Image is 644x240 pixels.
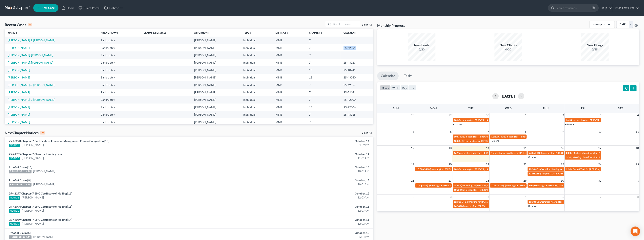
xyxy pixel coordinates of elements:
td: Individual [240,37,272,44]
div: October, 11 [252,218,369,222]
a: [PERSON_NAME] [22,156,44,160]
span: 13 [448,146,452,150]
a: Proof of Claim [5] [9,231,31,234]
a: Atlas Law Firm [613,4,639,12]
div: 1:02PM [252,143,369,147]
span: 3:30p [566,151,572,154]
span: 1:30p [416,184,423,187]
div: 11:01AM [252,156,369,160]
a: Calendar [377,72,399,80]
i: unfold_more [320,32,322,34]
span: 17 [598,146,602,150]
td: 7 [306,96,340,104]
span: 12:30p [491,135,499,138]
span: 341(a) meeting for [PERSON_NAME] [462,200,500,203]
td: 7 [306,118,340,126]
span: 6 [450,129,452,134]
span: Meeting of creditors for [PERSON_NAME] [457,151,501,154]
td: 7 [306,37,340,44]
span: Tue [468,106,473,110]
a: Proof of Claim [10] [9,165,32,169]
td: Bankruptcy [97,89,140,96]
td: Individual [240,59,272,66]
span: Fri [581,106,585,110]
span: 5 [412,129,415,134]
td: 7 [306,89,340,96]
div: October, 13 [252,165,369,169]
td: MNB [272,66,306,74]
span: 16 [560,146,564,150]
span: 341(a) meeting for [PERSON_NAME] [499,135,537,138]
span: Sun [393,106,399,110]
div: October, 13 [252,178,369,182]
span: 3p [566,119,569,122]
td: MNB [272,81,306,89]
td: Individual [240,74,272,81]
div: 2/20 [408,47,436,51]
span: 19 [411,162,415,167]
div: October, 14 [252,139,369,143]
a: [PERSON_NAME] & [PERSON_NAME] [8,83,55,87]
div: 15 [28,23,32,26]
span: Confirmation Hearing for [PERSON_NAME][DEMOGRAPHIC_DATA] [536,168,608,171]
div: New Filings [581,43,609,47]
span: 341(a) meeting for [PERSON_NAME] & [PERSON_NAME] [424,168,483,171]
td: MNB [272,104,306,111]
span: Hearing for [PERSON_NAME] & [PERSON_NAME] [462,168,513,171]
a: [PERSON_NAME] [8,105,30,109]
span: New Case [41,7,55,10]
a: Chapterunfold_more [309,31,322,34]
td: Individual [240,44,272,51]
span: 25 [635,162,639,167]
span: 341(a) meeting for [PERSON_NAME] [499,184,537,187]
span: 29 [523,178,527,183]
td: Bankruptcy [97,104,140,111]
span: 7 [599,195,602,199]
span: 22 [523,162,527,167]
div: Open Intercom Messenger [631,226,640,236]
td: MNB [272,74,306,81]
td: MNB [272,59,306,66]
a: Home [60,4,76,12]
span: 10:30a [416,168,424,171]
span: Wed [505,106,511,110]
span: 4 [637,113,639,118]
a: +2 more [565,123,574,126]
span: 11 [635,129,639,134]
span: 1 [637,178,639,183]
span: 2 [562,113,564,118]
td: 25-42300 [340,96,373,104]
span: 341(a) meeting for [PERSON_NAME] [535,151,573,154]
a: [PERSON_NAME] [8,120,30,124]
td: 13 [306,104,340,111]
td: MNB [272,89,306,96]
a: [PERSON_NAME] [8,68,30,72]
div: NOTICE [9,144,20,147]
td: 25-43223 [340,59,373,66]
a: [PERSON_NAME], [PERSON_NAME] [8,53,53,57]
div: Recent Cases [5,22,32,27]
td: MNB [272,96,306,104]
td: [PERSON_NAME] [191,111,240,118]
a: +2 more [528,156,536,159]
span: 2 [412,195,415,199]
i: unfold_more [15,32,17,34]
a: Help [599,4,612,12]
div: NextChapter Notices [5,130,45,135]
td: Bankruptcy [97,111,140,118]
td: 25-43240 [340,74,373,81]
a: Districtunfold_more [275,31,288,34]
td: 7 [306,44,340,51]
a: [PERSON_NAME] [33,235,55,239]
td: 13 [306,66,340,74]
td: Individual [240,51,272,59]
div: 10:01AM [252,169,369,173]
span: 29 [448,113,452,118]
span: 341(a) meeting for [PERSON_NAME] [458,135,496,138]
div: New Clients [494,43,522,47]
td: Bankruptcy [97,81,140,89]
span: 30 [486,113,489,118]
a: 25-43223 Chapter-7 Certificate of Financial-Management Course Completion [13] [9,139,109,143]
a: [PERSON_NAME], [PERSON_NAME] [8,61,53,64]
div: October, 10 [252,231,369,235]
